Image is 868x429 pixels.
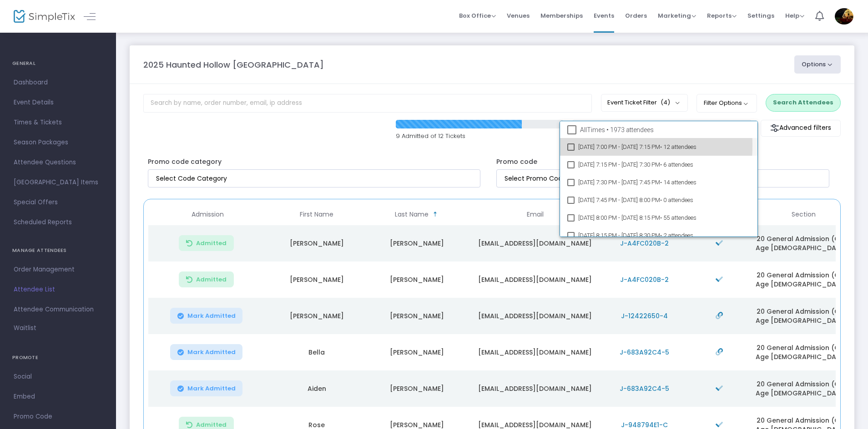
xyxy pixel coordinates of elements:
span: [DATE] 7:00 PM - [DATE] 7:15 PM [578,138,751,156]
span: • 12 attendees [660,143,696,150]
span: [DATE] 8:15 PM - [DATE] 8:30 PM [578,227,751,244]
span: [DATE] 7:30 PM - [DATE] 7:45 PM [578,173,751,191]
span: • 55 attendees [660,214,696,221]
span: [DATE] 8:00 PM - [DATE] 8:15 PM [578,209,751,227]
span: • 14 attendees [660,179,696,186]
span: • 2 attendees [660,232,693,239]
span: All Times • 1973 attendees [580,124,654,135]
span: • 0 attendees [660,197,693,203]
span: [DATE] 7:45 PM - [DATE] 8:00 PM [578,191,751,209]
span: [DATE] 7:15 PM - [DATE] 7:30 PM [578,156,751,173]
span: • 6 attendees [660,161,693,168]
